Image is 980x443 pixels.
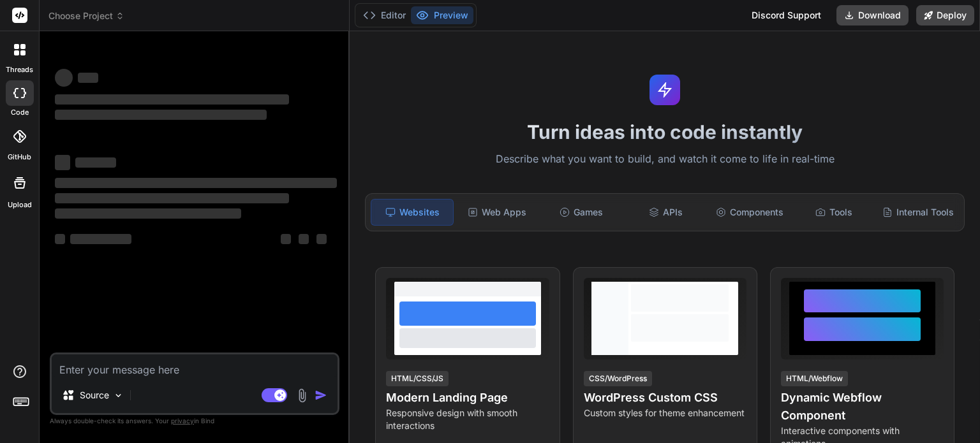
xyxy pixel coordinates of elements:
img: Pick Models [113,390,124,401]
button: Deploy [916,5,974,25]
span: ‌ [55,69,73,87]
h4: Modern Landing Page [386,389,549,407]
div: Components [709,199,791,226]
button: Download [836,5,909,25]
h1: Turn ideas into code instantly [357,120,972,143]
span: Choose Project [48,10,124,22]
img: icon [315,389,327,402]
img: attachment [295,388,309,403]
span: ‌ [316,234,327,244]
p: Source [80,389,109,402]
h4: Dynamic Webflow Component [781,389,944,425]
div: Tools [793,199,875,226]
h4: WordPress Custom CSS [584,389,746,407]
div: Discord Support [744,5,829,25]
label: threads [6,64,33,75]
div: CSS/WordPress [584,371,652,386]
div: Games [540,199,622,226]
div: Internal Tools [877,199,959,226]
div: HTML/CSS/JS [386,371,449,386]
div: HTML/Webflow [781,371,848,386]
span: ‌ [55,155,70,170]
p: Always double-check its answers. Your in Bind [50,415,339,427]
p: Custom styles for theme enhancement [584,407,746,419]
span: ‌ [55,193,289,203]
label: GitHub [8,152,31,163]
p: Describe what you want to build, and watch it come to life in real-time [357,151,972,168]
span: ‌ [55,208,241,219]
span: ‌ [75,157,116,168]
span: ‌ [55,178,337,188]
label: Upload [8,200,32,210]
span: ‌ [299,234,309,244]
label: code [11,107,29,118]
button: Editor [358,6,411,24]
span: ‌ [55,94,289,105]
button: Preview [411,6,473,24]
span: ‌ [55,110,267,120]
span: privacy [171,417,194,425]
span: ‌ [78,73,98,83]
p: Responsive design with smooth interactions [386,407,549,432]
div: Websites [371,199,454,226]
div: Web Apps [456,199,538,226]
span: ‌ [70,234,131,244]
span: ‌ [281,234,291,244]
span: ‌ [55,234,65,244]
div: APIs [625,199,706,226]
